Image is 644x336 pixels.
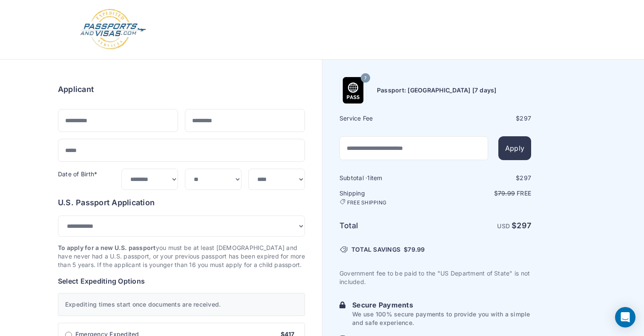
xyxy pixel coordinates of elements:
h6: Subtotal · item [339,174,434,182]
img: Product Name [340,77,366,103]
h6: Service Fee [339,114,434,123]
span: 297 [520,115,531,122]
button: Apply [498,136,531,160]
h6: Passport: [GEOGRAPHIC_DATA] [7 days] [377,86,497,95]
p: you must be at least [DEMOGRAPHIC_DATA] and have never had a U.S. passport, or your previous pass... [58,244,305,269]
span: Free [517,190,531,197]
strong: To apply for a new U.S. passport [58,244,156,251]
h6: Secure Payments [352,300,531,310]
div: $ [436,114,531,123]
h6: Shipping [339,189,434,206]
img: Logo [79,9,147,51]
h6: Applicant [58,83,94,95]
span: USD [497,222,510,230]
label: Date of Birth* [58,170,97,178]
span: 79.99 [408,246,425,253]
span: 7 [364,73,367,84]
p: We use 100% secure payments to provide you with a simple and safe experience. [352,310,531,327]
div: Expediting times start once documents are received. [58,293,305,316]
p: $ [436,189,531,198]
span: 79.99 [498,190,515,197]
h6: U.S. Passport Application [58,197,305,209]
div: $ [436,174,531,182]
span: 297 [517,221,531,230]
h6: Select Expediting Options [58,276,305,286]
span: $ [404,245,425,254]
span: FREE SHIPPING [347,199,386,206]
span: 297 [520,174,531,181]
p: Government fee to be paid to the "US Department of State" is not included. [339,269,531,286]
div: Open Intercom Messenger [615,307,635,327]
h6: Total [339,220,434,232]
span: 1 [367,174,370,181]
strong: $ [512,221,531,230]
span: TOTAL SAVINGS [351,245,400,254]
